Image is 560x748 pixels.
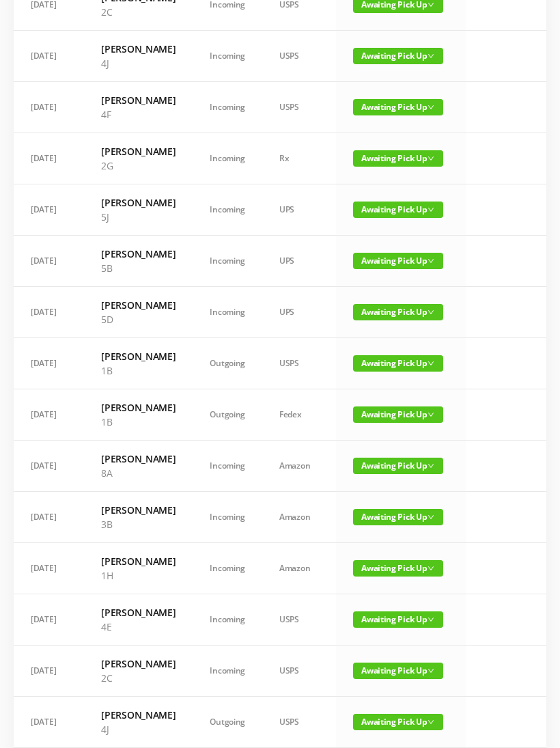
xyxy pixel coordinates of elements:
[353,663,443,679] span: Awaiting Pick Up
[14,287,84,338] td: [DATE]
[193,543,262,594] td: Incoming
[101,466,176,480] p: 8A
[101,605,176,620] h6: [PERSON_NAME]
[353,150,443,167] span: Awaiting Pick Up
[428,565,434,572] i: icon: down
[14,492,84,543] td: [DATE]
[101,107,176,122] p: 4F
[101,261,176,275] p: 5B
[101,5,176,19] p: 2C
[428,719,434,725] i: icon: down
[101,210,176,224] p: 5J
[14,697,84,748] td: [DATE]
[428,514,434,521] i: icon: down
[193,31,262,82] td: Incoming
[262,697,336,748] td: USPS
[101,298,176,312] h6: [PERSON_NAME]
[428,360,434,367] i: icon: down
[262,543,336,594] td: Amazon
[14,184,84,236] td: [DATE]
[353,714,443,730] span: Awaiting Pick Up
[353,406,443,423] span: Awaiting Pick Up
[353,304,443,320] span: Awaiting Pick Up
[262,594,336,646] td: USPS
[14,82,84,133] td: [DATE]
[353,611,443,628] span: Awaiting Pick Up
[262,441,336,492] td: Amazon
[193,287,262,338] td: Incoming
[101,93,176,107] h6: [PERSON_NAME]
[101,620,176,634] p: 4E
[14,133,84,184] td: [DATE]
[101,56,176,70] p: 4J
[14,594,84,646] td: [DATE]
[353,509,443,525] span: Awaiting Pick Up
[101,400,176,415] h6: [PERSON_NAME]
[353,458,443,474] span: Awaiting Pick Up
[428,206,434,213] i: icon: down
[353,560,443,577] span: Awaiting Pick Up
[428,616,434,623] i: icon: down
[428,104,434,111] i: icon: down
[262,287,336,338] td: UPS
[428,258,434,264] i: icon: down
[353,355,443,372] span: Awaiting Pick Up
[262,492,336,543] td: Amazon
[14,389,84,441] td: [DATE]
[193,441,262,492] td: Incoming
[193,236,262,287] td: Incoming
[262,338,336,389] td: USPS
[193,646,262,697] td: Incoming
[428,309,434,316] i: icon: down
[193,697,262,748] td: Outgoing
[193,338,262,389] td: Outgoing
[262,184,336,236] td: UPS
[262,236,336,287] td: UPS
[14,31,84,82] td: [DATE]
[353,48,443,64] span: Awaiting Pick Up
[101,363,176,378] p: 1B
[428,53,434,59] i: icon: down
[101,517,176,531] p: 3B
[14,441,84,492] td: [DATE]
[262,82,336,133] td: USPS
[14,646,84,697] td: [DATE]
[262,646,336,697] td: USPS
[14,543,84,594] td: [DATE]
[193,594,262,646] td: Incoming
[101,568,176,583] p: 1H
[193,389,262,441] td: Outgoing
[193,133,262,184] td: Incoming
[428,411,434,418] i: icon: down
[101,42,176,56] h6: [PERSON_NAME]
[101,158,176,173] p: 2G
[101,312,176,327] p: 5D
[428,1,434,8] i: icon: down
[353,202,443,218] span: Awaiting Pick Up
[101,671,176,685] p: 2C
[101,195,176,210] h6: [PERSON_NAME]
[262,31,336,82] td: USPS
[353,99,443,115] span: Awaiting Pick Up
[101,708,176,722] h6: [PERSON_NAME]
[101,247,176,261] h6: [PERSON_NAME]
[428,667,434,674] i: icon: down
[101,415,176,429] p: 1B
[101,503,176,517] h6: [PERSON_NAME]
[262,389,336,441] td: Fedex
[14,338,84,389] td: [DATE]
[193,492,262,543] td: Incoming
[193,82,262,133] td: Incoming
[101,656,176,671] h6: [PERSON_NAME]
[101,349,176,363] h6: [PERSON_NAME]
[101,144,176,158] h6: [PERSON_NAME]
[428,155,434,162] i: icon: down
[428,462,434,469] i: icon: down
[101,554,176,568] h6: [PERSON_NAME]
[101,722,176,736] p: 4J
[101,452,176,466] h6: [PERSON_NAME]
[262,133,336,184] td: Rx
[193,184,262,236] td: Incoming
[353,253,443,269] span: Awaiting Pick Up
[14,236,84,287] td: [DATE]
